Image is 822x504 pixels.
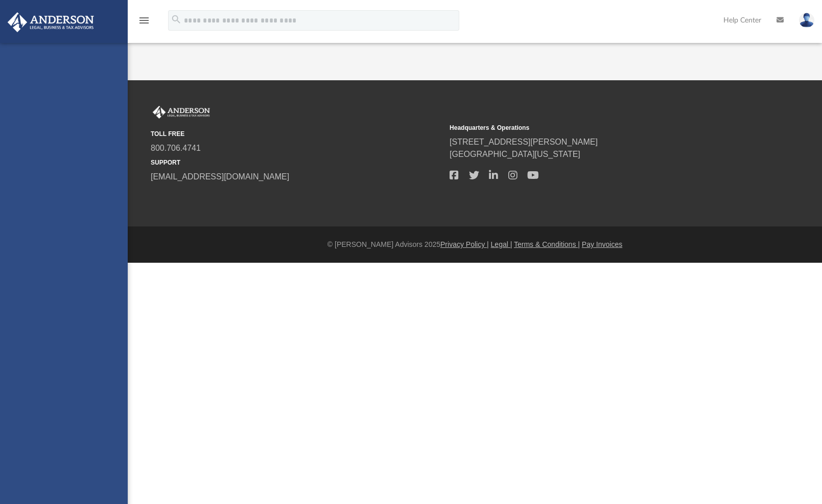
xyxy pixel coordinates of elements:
img: User Pic [799,13,814,28]
a: 800.706.4741 [151,144,201,152]
a: Terms & Conditions | [514,240,580,248]
img: Anderson Advisors Platinum Portal [5,12,97,32]
a: Legal | [491,240,512,248]
a: Pay Invoices [582,240,622,248]
a: menu [138,19,150,27]
a: [GEOGRAPHIC_DATA][US_STATE] [450,150,580,158]
small: TOLL FREE [151,129,442,139]
a: Privacy Policy | [440,240,489,248]
small: SUPPORT [151,158,442,167]
a: [STREET_ADDRESS][PERSON_NAME] [450,138,598,146]
a: [EMAIL_ADDRESS][DOMAIN_NAME] [151,172,289,181]
i: menu [138,14,150,27]
div: © [PERSON_NAME] Advisors 2025 [128,239,822,250]
i: search [171,14,182,25]
small: Headquarters & Operations [450,123,741,132]
img: Anderson Advisors Platinum Portal [151,106,212,119]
